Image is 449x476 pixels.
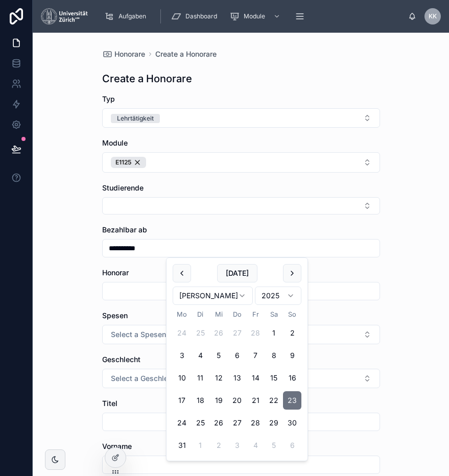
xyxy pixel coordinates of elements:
[283,346,301,365] button: Sonntag, 9. März 2025
[191,414,209,432] button: Dienstag, 25. März 2025
[191,391,209,410] button: Dienstag, 18. März 2025
[246,346,265,365] button: Freitag, 7. März 2025
[228,309,246,320] th: Donnerstag
[102,183,144,192] span: Studierende
[246,414,265,432] button: Freitag, 28. März 2025
[102,325,380,344] button: Select Button
[228,391,246,410] button: Donnerstag, 20. März 2025
[228,346,246,365] button: Donnerstag, 6. März 2025
[283,436,301,455] button: Sonntag, 6. April 2025
[119,12,146,20] span: Aufgaben
[228,324,246,342] button: Donnerstag, 27. Februar 2025
[265,369,283,387] button: Samstag, 15. März 2025
[111,329,166,340] span: Select a Spesen
[117,114,154,123] div: Lehrtätigkeit
[96,5,408,28] div: scrollable content
[102,49,145,59] a: Honorare
[209,309,228,320] th: Mittwoch
[265,324,283,342] button: Samstag, 1. März 2025
[168,7,224,26] a: Dashboard
[209,346,228,365] button: Mittwoch, 5. März 2025
[102,138,128,147] span: Module
[173,414,191,432] button: Montag, 24. März 2025
[102,355,140,364] span: Geschlecht
[246,309,265,320] th: Freitag
[102,152,380,173] button: Select Button
[102,442,132,450] span: Vorname
[155,49,217,59] a: Create a Honorare
[246,436,265,455] button: Freitag, 4. April 2025
[246,324,265,342] button: Freitag, 28. Februar 2025
[185,12,217,20] span: Dashboard
[217,264,257,282] button: [DATE]
[191,369,209,387] button: Dienstag, 11. März 2025
[173,391,191,410] button: Montag, 17. März 2025
[102,197,380,215] button: Select Button
[265,436,283,455] button: Samstag, 5. April 2025
[265,309,283,320] th: Samstag
[173,309,191,320] th: Montag
[191,346,209,365] button: Dienstag, 4. März 2025
[209,391,228,410] button: Mittwoch, 19. März 2025
[209,414,228,432] button: Mittwoch, 26. März 2025
[209,369,228,387] button: Mittwoch, 12. März 2025
[209,324,228,342] button: Mittwoch, 26. Februar 2025
[102,311,128,320] span: Spesen
[209,436,228,455] button: Mittwoch, 2. April 2025
[246,391,265,410] button: Freitag, 21. März 2025
[265,346,283,365] button: Samstag, 8. März 2025
[102,108,380,128] button: Select Button
[173,436,191,455] button: Montag, 31. März 2025
[115,158,131,166] span: E1125
[102,225,147,234] span: Bezahlbar ab
[191,324,209,342] button: Dienstag, 25. Februar 2025
[265,414,283,432] button: Samstag, 29. März 2025
[228,369,246,387] button: Donnerstag, 13. März 2025
[173,346,191,365] button: Montag, 3. März 2025
[102,72,192,86] h1: Create a Honorare
[265,391,283,410] button: Samstag, 22. März 2025
[102,94,115,103] span: Typ
[173,309,301,455] table: März 2025
[173,324,191,342] button: Montag, 24. Februar 2025
[228,414,246,432] button: Donnerstag, 27. März 2025
[111,157,146,168] button: Unselect 227
[226,7,286,26] a: Module
[173,369,191,387] button: Montag, 10. März 2025
[101,7,153,26] a: Aufgaben
[191,309,209,320] th: Dienstag
[191,436,209,455] button: Dienstag, 1. April 2025
[102,399,117,408] span: Titel
[228,436,246,455] button: Donnerstag, 3. April 2025
[111,373,179,384] span: Select a Geschlecht
[244,12,265,20] span: Module
[283,324,301,342] button: Sonntag, 2. März 2025
[246,369,265,387] button: Freitag, 14. März 2025
[102,268,129,277] span: Honorar
[283,309,301,320] th: Sonntag
[102,369,380,388] button: Select Button
[41,8,88,25] img: App logo
[283,369,301,387] button: Sonntag, 16. März 2025
[283,414,301,432] button: Sonntag, 30. März 2025
[283,391,301,410] button: Sonntag, 23. März 2025, selected
[429,12,437,20] span: KK
[114,49,145,59] span: Honorare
